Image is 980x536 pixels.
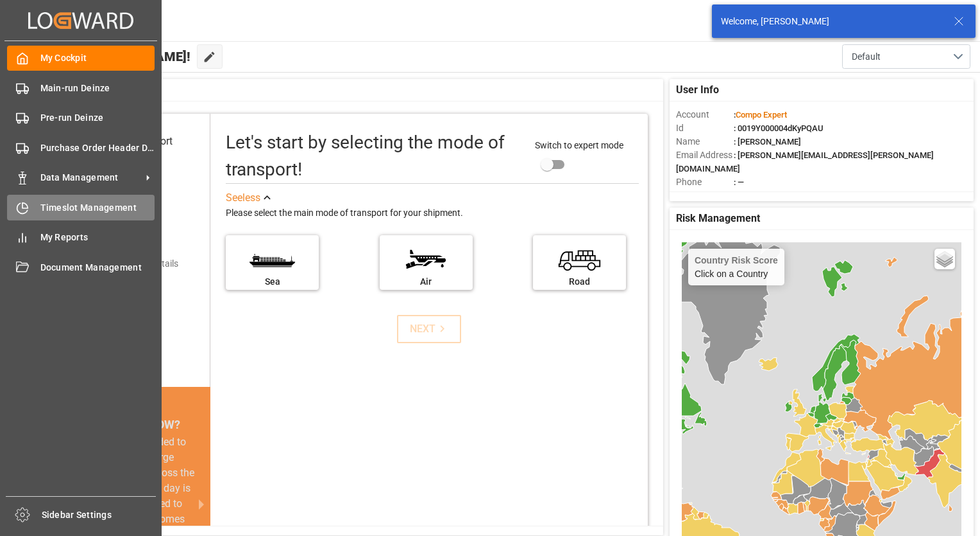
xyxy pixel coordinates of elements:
[676,108,734,121] span: Account
[539,275,620,289] div: Road
[734,177,744,187] span: : —
[42,508,156,522] span: Sidebar Settings
[676,175,734,189] span: Phone
[734,137,801,147] span: : [PERSON_NAME]
[226,129,522,183] div: Let's start by selecting the mode of transport!
[7,75,155,100] a: Main-run Deinze
[676,121,734,135] span: Id
[232,275,312,289] div: Sea
[676,189,734,202] span: Account Type
[852,50,881,64] span: Default
[397,315,461,343] button: NEXT
[734,110,787,120] span: :
[721,15,942,28] div: Welcome, [PERSON_NAME]
[40,171,142,184] span: Data Management
[40,261,155,274] span: Document Management
[53,44,190,69] span: Hello [PERSON_NAME]!
[40,231,155,244] span: My Reports
[842,44,970,69] button: open menu
[736,110,787,120] span: Compo Expert
[410,321,449,337] div: NEXT
[535,140,623,150] span: Switch to expert mode
[695,255,778,279] div: Click on a Country
[695,255,778,265] h4: Country Risk Score
[934,249,955,269] a: Layers
[676,150,934,174] span: : [PERSON_NAME][EMAIL_ADDRESS][PERSON_NAME][DOMAIN_NAME]
[40,201,155,215] span: Timeslot Management
[7,105,155,130] a: Pre-run Deinze
[40,51,155,65] span: My Cockpit
[40,111,155,125] span: Pre-run Deinze
[676,148,734,162] span: Email Address
[386,275,466,289] div: Air
[226,190,260,206] div: See less
[676,82,719,98] span: User Info
[7,46,155,71] a: My Cockpit
[40,141,155,155] span: Purchase Order Header Deinze
[676,135,734,148] span: Name
[734,191,766,201] span: : Shipper
[40,82,155,95] span: Main-run Deinze
[676,211,760,226] span: Risk Management
[7,195,155,220] a: Timeslot Management
[226,206,639,221] div: Please select the main mode of transport for your shipment.
[7,135,155,160] a: Purchase Order Header Deinze
[734,123,824,133] span: : 0019Y000004dKyPQAU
